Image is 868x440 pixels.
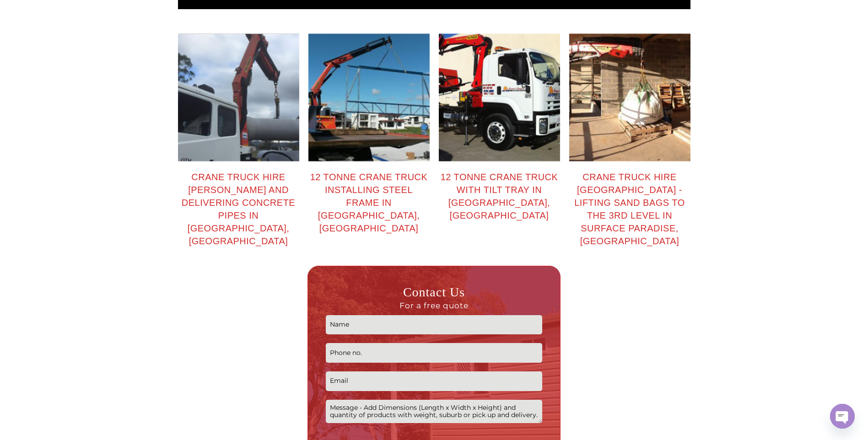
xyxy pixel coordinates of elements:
div: 12 tonne crane truck installing steel frame in [GEOGRAPHIC_DATA], [GEOGRAPHIC_DATA] [308,171,430,235]
img: ser02 [308,33,430,162]
img: ser_01 [178,33,299,162]
img: ser03 [439,33,560,162]
div: 12 tonne crane truck with tilt tray in [GEOGRAPHIC_DATA], [GEOGRAPHIC_DATA] [439,171,560,222]
input: Name [326,315,542,335]
input: Phone no. [326,343,542,363]
span: For a free quote [326,300,542,311]
input: Email [326,371,542,391]
h3: Contact Us [326,284,542,311]
div: Crane truck hire [PERSON_NAME] and delivering concrete pipes in [GEOGRAPHIC_DATA], [GEOGRAPHIC_DATA] [178,171,299,247]
img: ser04 [569,33,690,162]
div: Crane truck hire [GEOGRAPHIC_DATA] - lifting sand bags to the 3rd level in Surface Paradise, [GEO... [569,171,690,247]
